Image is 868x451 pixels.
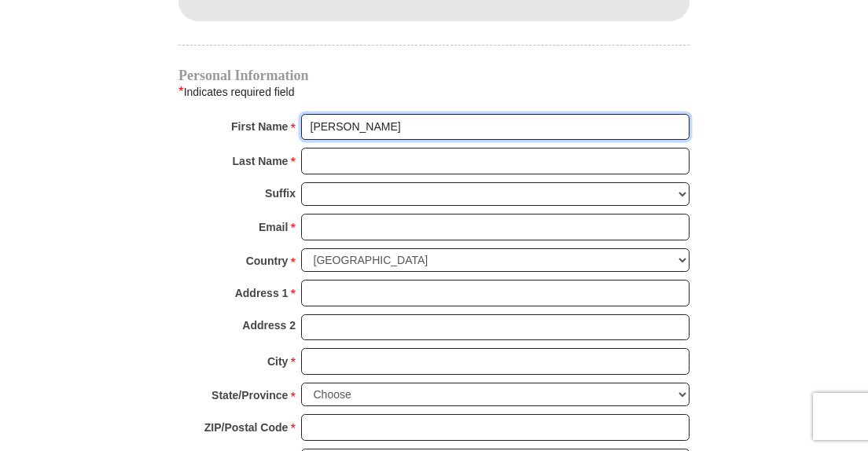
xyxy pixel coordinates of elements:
h4: Personal Information [178,69,690,82]
div: Indicates required field [178,82,690,102]
strong: Email [259,216,288,238]
strong: Address 2 [242,314,296,336]
strong: Address 1 [235,282,289,304]
strong: City [267,350,288,372]
strong: Last Name [233,150,289,172]
strong: Country [246,250,289,272]
strong: ZIP/Postal Code [204,416,289,438]
strong: First Name [231,115,288,137]
strong: State/Province [211,384,288,406]
strong: Suffix [265,182,296,204]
